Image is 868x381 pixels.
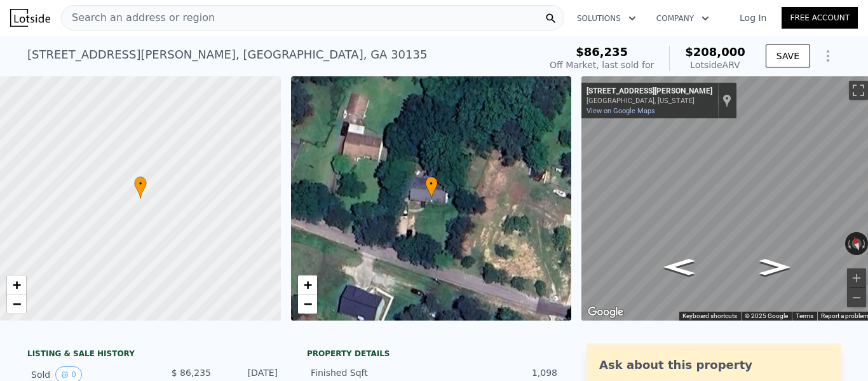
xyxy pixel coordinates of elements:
[172,368,211,378] span: $ 86,235
[311,366,434,379] div: Finished Sqft
[298,275,317,294] a: Zoom in
[567,7,646,30] button: Solutions
[27,349,281,361] div: LISTING & SALE HISTORY
[62,10,215,25] span: Search an address or region
[722,94,731,107] a: Show location on map
[587,87,712,97] div: [STREET_ADDRESS][PERSON_NAME]
[685,59,745,71] div: Lotside ARV
[682,312,737,321] button: Keyboard shortcuts
[134,176,147,198] div: •
[847,288,866,307] button: Zoom out
[815,43,841,69] button: Show Options
[585,304,627,321] a: Open this area in Google Maps (opens a new window)
[550,59,654,71] div: Off Market, last sold for
[10,9,50,27] img: Lotside
[848,232,865,256] button: Reset the view
[646,7,719,30] button: Company
[298,294,317,314] a: Zoom out
[651,255,708,279] path: Go West, Dorris Cir
[766,45,810,67] button: SAVE
[796,312,813,319] a: Terms
[434,366,557,379] div: 1,098
[861,232,868,255] button: Rotate clockwise
[585,304,627,321] img: Google
[7,275,26,294] a: Zoom in
[27,46,427,64] div: [STREET_ADDRESS][PERSON_NAME] , [GEOGRAPHIC_DATA] , GA 30135
[13,296,21,312] span: −
[303,296,311,312] span: −
[576,45,628,59] span: $86,235
[599,356,828,374] div: Ask about this property
[425,178,438,190] span: •
[303,277,311,293] span: +
[849,81,868,100] button: Toggle fullscreen view
[7,294,26,314] a: Zoom out
[745,312,788,319] span: © 2025 Google
[425,176,438,198] div: •
[746,255,803,279] path: Go East, Dorris Cir
[13,277,21,293] span: +
[685,45,745,59] span: $208,000
[587,97,712,105] div: [GEOGRAPHIC_DATA], [US_STATE]
[134,178,147,190] span: •
[724,11,782,24] a: Log In
[845,232,852,255] button: Rotate counterclockwise
[587,107,655,115] a: View on Google Maps
[307,349,561,359] div: Property details
[847,268,866,287] button: Zoom in
[782,7,858,29] a: Free Account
